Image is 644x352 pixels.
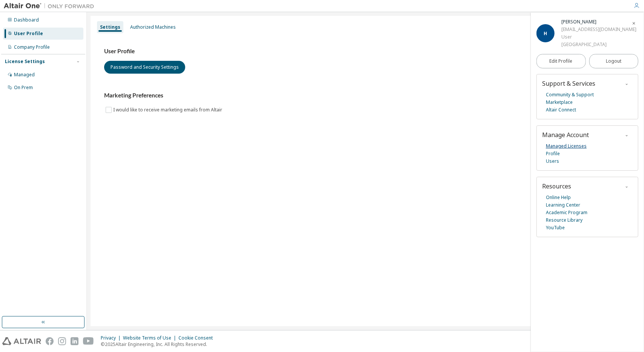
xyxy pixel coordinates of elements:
[606,57,621,65] span: Logout
[546,209,587,216] a: Academic Program
[546,194,571,201] a: Online Help
[542,131,589,139] span: Manage Account
[561,26,636,33] div: [EMAIL_ADDRESS][DOMAIN_NAME]
[542,182,571,190] span: Resources
[546,91,594,99] a: Community & Support
[14,17,39,23] div: Dashboard
[546,106,576,114] a: Altair Connect
[104,61,185,74] button: Password and Security Settings
[104,48,627,55] h3: User Profile
[544,30,547,37] span: H
[546,224,565,232] a: YouTube
[561,18,636,26] div: Harshith Pasumarthi
[178,335,217,341] div: Cookie Consent
[4,2,98,10] img: Altair One
[130,24,176,30] div: Authorized Machines
[14,44,50,50] div: Company Profile
[546,142,587,150] a: Managed Licenses
[14,72,35,78] div: Managed
[71,337,78,345] img: linkedin.svg
[546,216,583,224] a: Resource Library
[46,337,54,345] img: facebook.svg
[104,92,627,99] h3: Marketing Preferences
[100,24,120,30] div: Settings
[546,150,560,157] a: Profile
[589,54,639,68] button: Logout
[14,31,43,37] div: User Profile
[113,105,224,114] label: I would like to receive marketing emails from Altair
[550,58,573,64] span: Edit Profile
[546,201,580,209] a: Learning Center
[83,337,94,345] img: youtube.svg
[542,79,595,88] span: Support & Services
[546,99,573,106] a: Marketplace
[536,54,586,68] a: Edit Profile
[546,157,559,165] a: Users
[2,337,41,345] img: altair_logo.svg
[5,59,45,65] div: License Settings
[561,33,636,41] div: User
[123,335,178,341] div: Website Terms of Use
[58,337,66,345] img: instagram.svg
[561,41,636,48] div: [GEOGRAPHIC_DATA]
[14,85,33,91] div: On Prem
[101,335,123,341] div: Privacy
[101,341,217,347] p: © 2025 Altair Engineering, Inc. All Rights Reserved.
